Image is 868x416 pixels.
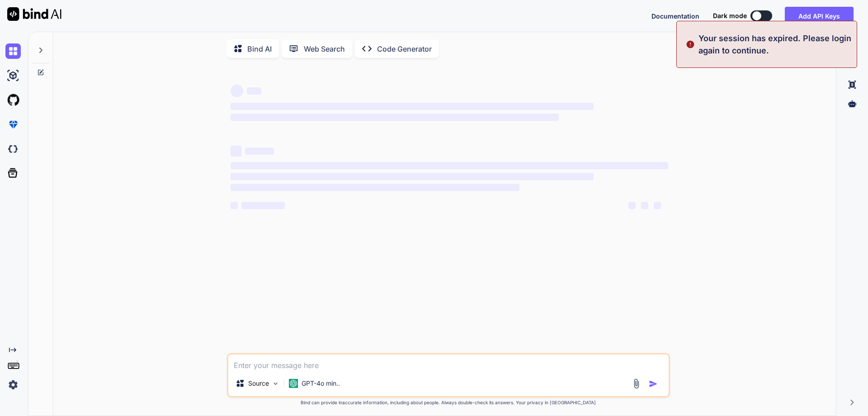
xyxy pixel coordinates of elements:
span: Documentation [651,12,699,20]
p: GPT-4o min.. [302,379,340,388]
img: attachment [631,378,642,389]
span: ‌ [231,173,594,180]
img: githubLight [5,92,21,108]
span: ‌ [231,202,238,209]
img: alert [686,32,695,57]
span: ‌ [654,202,661,209]
p: Web Search [304,43,345,54]
img: Bind AI [7,7,61,21]
img: darkCloudIdeIcon [5,141,21,157]
p: Your session has expired. Please login again to continue. [698,32,851,57]
span: ‌ [231,85,243,97]
span: ‌ [641,202,648,209]
button: Add API Keys [785,7,854,25]
span: ‌ [247,87,261,95]
span: ‌ [241,202,285,209]
p: Bind can provide inaccurate information, including about people. Always double-check its answers.... [227,399,670,406]
p: Code Generator [377,43,432,54]
img: chat [5,43,21,59]
img: ai-studio [5,68,21,83]
img: GPT-4o mini [289,379,298,388]
img: Pick Models [272,380,279,387]
p: Source [248,379,269,388]
img: icon [649,379,658,388]
span: ‌ [231,103,594,110]
span: ‌ [231,146,241,157]
button: Documentation [651,11,699,21]
img: settings [5,377,21,392]
span: ‌ [628,202,636,209]
span: ‌ [245,148,274,155]
p: Bind AI [247,43,272,54]
span: ‌ [231,114,559,121]
img: premium [5,117,21,132]
span: Dark mode [713,11,747,20]
span: ‌ [231,162,668,169]
span: ‌ [231,184,519,191]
